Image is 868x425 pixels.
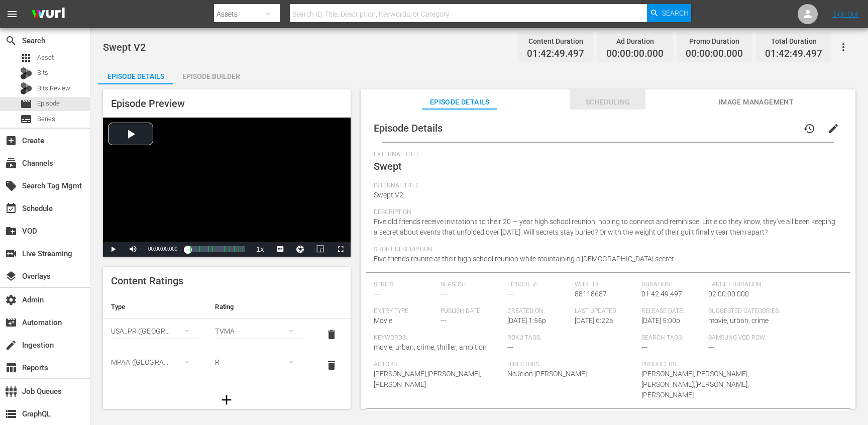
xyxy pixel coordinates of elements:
span: Directors [507,361,636,369]
span: Internal Title [374,182,837,190]
th: Rating [207,295,311,319]
span: [PERSON_NAME],[PERSON_NAME],[PERSON_NAME] [374,370,481,388]
span: Entry Type: [374,307,436,315]
span: 88118687 [575,290,607,298]
span: Producers [641,361,771,369]
span: Episode [20,98,32,110]
span: --- [374,290,380,298]
span: Scheduling [570,96,645,109]
button: Episode Builder [173,64,249,84]
span: Description [374,208,837,217]
div: R [215,348,303,376]
span: Live Streaming [5,248,17,260]
span: Asset [37,53,54,63]
th: Type [103,295,207,319]
div: Video Player [103,118,351,257]
span: 01:42:49.497 [527,48,584,60]
a: Sign Out [832,10,858,18]
span: GraphQL [5,408,17,420]
span: Suggested Categories: [708,307,837,315]
span: Five friends reunite at their high school reunion while maintaining a [DEMOGRAPHIC_DATA] secret. [374,255,676,263]
button: Jump To Time [290,242,310,257]
span: Created On: [507,307,569,315]
button: Picture-in-Picture [310,242,331,257]
span: delete [325,329,338,341]
span: Admin [5,294,17,306]
div: Bits Review [20,82,32,94]
span: Asset [20,52,32,64]
span: delete [325,359,338,371]
button: Search [647,4,691,22]
span: Overlays [5,270,17,282]
span: Episode Details [374,122,443,134]
span: --- [441,316,447,325]
div: Bits [20,67,32,79]
button: history [797,117,821,141]
span: 01:42:49.497 [765,48,822,60]
span: Episode [37,98,60,109]
button: Play [103,242,123,257]
span: Automation [5,316,17,329]
span: Bits [37,68,48,78]
span: Job Queues [5,385,17,397]
span: Swept [374,160,402,172]
span: edit [827,123,839,135]
button: edit [821,117,845,141]
span: Swept V2 [103,41,146,53]
span: Last Updated: [575,307,636,315]
span: --- [507,343,513,351]
div: Episode Details [98,64,173,88]
span: External Title [374,151,837,159]
span: Series [20,113,32,125]
span: Swept V2 [374,191,403,199]
button: delete [319,323,344,347]
table: simple table [103,295,351,381]
span: Reports [5,362,17,374]
div: Total Duration [765,34,822,48]
span: Content Ratings [111,275,183,287]
span: movie, urban, crime, thriller, ambition [374,343,487,351]
span: Movie [374,316,392,325]
span: Channels [5,157,17,169]
span: Actors [374,361,503,369]
div: Promo Duration [686,34,743,48]
span: Five old friends receive invitations to their 20 — year high school reunion, hoping to connect an... [374,218,835,236]
span: Roku Tags: [507,334,636,342]
img: ans4CAIJ8jUAAAAAAAAAAAAAAAAAAAAAAAAgQb4GAAAAAAAAAAAAAAAAAAAAAAAAJMjXAAAAAAAAAAAAAAAAAAAAAAAAgAT5G... [24,3,72,26]
div: Episode Builder [173,64,249,88]
button: delete [319,353,344,377]
span: VOD [5,225,17,237]
span: Ingestion [5,339,17,351]
span: menu [6,8,18,20]
span: Episode Preview [111,97,185,110]
span: Publish Date: [441,307,502,315]
span: Target Duration: [708,281,837,289]
span: Season: [441,281,502,289]
button: Episode Details [98,64,173,84]
span: 02:00:00.000 [708,290,749,298]
div: Progress Bar [187,246,245,252]
span: 00:00:00.000 [686,48,743,60]
button: Fullscreen [331,242,351,257]
button: Captions [270,242,290,257]
span: 00:00:00.000 [148,246,177,252]
span: history [803,123,815,135]
span: Release Date: [641,307,703,315]
span: Search Tags: [641,334,703,342]
span: Bits Review [37,83,70,93]
span: NeJcion [PERSON_NAME] [507,370,587,378]
div: USA_PR ([GEOGRAPHIC_DATA]) [111,317,199,345]
span: Wurl ID: [575,281,636,289]
span: Episode Details [422,96,497,109]
span: --- [507,290,513,298]
span: --- [441,290,447,298]
span: Keywords: [374,334,503,342]
span: Search [662,4,689,22]
span: Schedule [5,202,17,215]
span: Create [5,135,17,147]
span: Samsung VOD Row: [708,334,770,342]
button: Playback Rate [250,242,270,257]
span: [DATE] 5:00p [641,316,680,325]
span: Search [5,35,17,47]
span: Search Tag Mgmt [5,180,17,192]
